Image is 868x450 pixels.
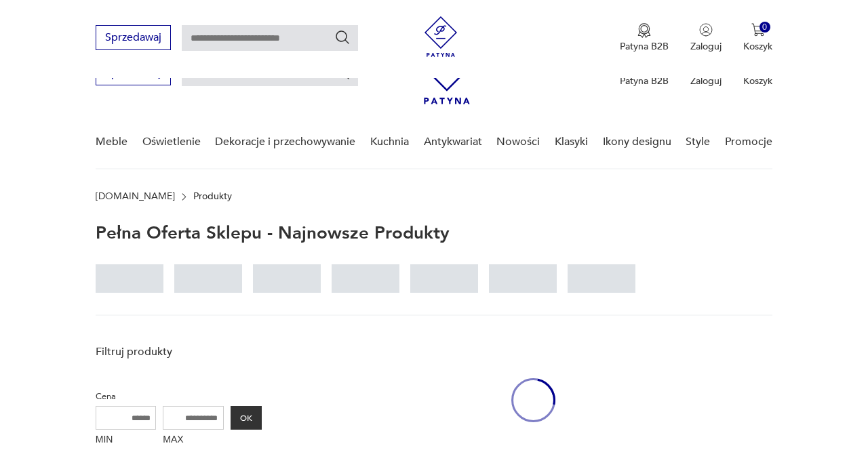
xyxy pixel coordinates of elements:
a: [DOMAIN_NAME] [96,191,175,202]
button: 0Koszyk [743,23,772,53]
img: Ikona koszyka [751,23,765,37]
img: Ikonka użytkownika [699,23,713,37]
button: Zaloguj [690,23,722,53]
img: Ikona medalu [637,23,651,38]
div: 0 [759,22,771,33]
p: Cena [96,389,262,404]
a: Ikony designu [603,116,671,168]
a: Oświetlenie [142,116,201,168]
p: Zaloguj [690,75,722,87]
a: Kuchnia [370,116,409,168]
p: Produkty [193,191,232,202]
a: Klasyki [555,116,588,168]
button: Patyna B2B [620,23,669,53]
a: Dekoracje i przechowywanie [215,116,355,168]
p: Patyna B2B [620,75,669,87]
a: Promocje [725,116,772,168]
a: Meble [96,116,127,168]
button: OK [231,406,262,430]
a: Sprzedawaj [96,69,171,79]
p: Koszyk [743,75,772,87]
p: Zaloguj [690,40,722,53]
p: Filtruj produkty [96,344,262,359]
p: Koszyk [743,40,772,53]
a: Ikona medaluPatyna B2B [620,23,669,53]
a: Sprzedawaj [96,34,171,43]
a: Style [686,116,710,168]
p: Patyna B2B [620,40,669,53]
button: Szukaj [334,29,351,45]
a: Nowości [496,116,540,168]
button: Sprzedawaj [96,25,171,50]
a: Antykwariat [424,116,482,168]
img: Patyna - sklep z meblami i dekoracjami vintage [420,16,461,57]
h1: Pełna oferta sklepu - najnowsze produkty [96,224,450,243]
